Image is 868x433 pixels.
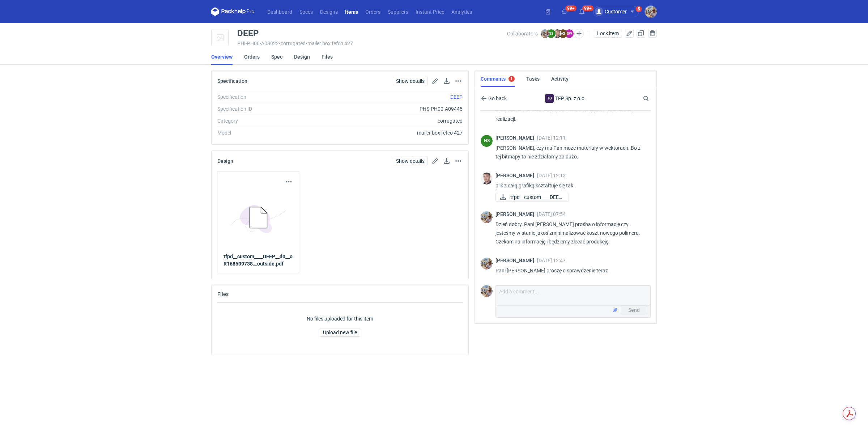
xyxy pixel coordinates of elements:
img: Maciej Sikora [553,29,562,38]
span: Go back [487,96,507,101]
div: TFP Sp. z o.o. [531,94,601,103]
div: Category [217,117,315,124]
a: Spec [271,49,282,65]
button: Upload new file [320,328,360,337]
div: mailer box fefco 427 [315,129,463,136]
img: Michał Palasek [481,285,493,297]
button: Duplicate Item [637,29,645,38]
h2: Specification [217,78,247,84]
div: Customer [595,7,627,16]
img: Michał Palasek [541,29,549,38]
button: Actions [454,157,463,165]
a: Suppliers [384,7,412,16]
button: Edit spec [431,77,439,85]
button: Lock item [594,29,622,38]
a: Items [341,7,362,16]
h2: Design [217,158,233,164]
a: Activity [551,71,569,87]
span: [PERSON_NAME] [495,173,537,178]
a: Show details [393,157,428,165]
h2: Files [217,291,229,297]
span: [DATE] 07:54 [537,211,566,217]
span: Lock item [597,31,619,36]
span: [DATE] 12:11 [537,135,566,141]
figcaption: EW [565,29,574,38]
strong: tfpd__custom____DEEP__d0__oR168509738__outside.pdf [224,254,293,267]
div: Specification ID [217,105,315,113]
p: [PERSON_NAME], czy ma Pan może materiały w wektorach. Bo z tej bitmapy to nie zdziałamy za dużo. [495,144,645,161]
a: Overview [211,49,233,65]
a: Analytics [448,7,476,16]
div: DEEP [237,29,259,38]
img: Michał Palasek [645,6,657,18]
p: Pani [PERSON_NAME] proszę o sprawdzenie teraz [495,266,645,275]
div: corrugated [315,117,463,124]
div: Model [217,129,315,136]
div: Natalia Stępak [481,135,493,147]
span: tfpd__custom____DEEP... [510,193,563,201]
button: Edit item [625,29,634,38]
span: • corrugated [279,41,306,46]
a: tfpd__custom____DEEP__d0__oR168509738__outside.pdf [224,253,293,267]
button: 99+ [576,6,588,17]
input: Search [642,94,665,103]
div: PHI-PH00-A08922 [237,41,507,46]
button: Download specification [442,77,451,85]
div: tfpd__custom____DEEP__d0__oR168509738__outside.pdf [495,193,568,201]
img: Maciej Sikora [481,173,493,184]
button: Actions [454,77,463,85]
div: PHS-PH00-A09445 [315,105,463,113]
a: Show details [393,77,428,85]
button: Actions [285,178,293,186]
span: [PERSON_NAME] [495,135,537,141]
svg: Packhelp Pro [211,7,255,16]
a: Tasks [526,71,540,87]
button: Go back [481,94,507,103]
button: 99+ [559,6,571,17]
span: Upload new file [323,330,357,335]
a: DEEP [450,94,463,100]
span: Send [628,307,640,313]
p: Dzień dobry. Pani [PERSON_NAME] prośba o informację czy jesteśmy w stanie jakoś zminimalizować ko... [495,220,645,246]
span: [DATE] 12:13 [537,173,566,178]
span: [PERSON_NAME] [495,258,537,263]
a: Instant Price [412,7,448,16]
span: • mailer box fefco 427 [306,41,353,46]
p: No files uploaded for this item [307,315,373,322]
a: Design [294,49,310,65]
button: Customer5 [593,6,645,17]
a: Orders [244,49,260,65]
figcaption: KI [559,29,567,38]
button: Send [621,306,647,314]
a: tfpd__custom____DEEP... [495,193,569,201]
a: Comments1 [481,71,515,87]
a: Designs [316,7,341,16]
p: plik z całą grafiką kształtuje się tak [495,181,645,190]
span: [PERSON_NAME] [495,211,537,217]
button: Download design [442,157,451,165]
img: Michał Palasek [481,258,493,269]
span: Collaborators [507,31,538,37]
div: 5 [638,7,640,12]
img: Michał Palasek [481,211,493,223]
figcaption: NS [547,29,556,38]
button: Edit collaborators [574,29,584,38]
span: [DATE] 12:47 [537,258,566,263]
figcaption: To [545,94,554,103]
a: Files [322,49,333,65]
div: 1 [510,76,513,81]
div: TFP Sp. z o.o. [545,94,554,103]
a: Orders [362,7,384,16]
figcaption: NS [481,135,493,147]
a: Dashboard [264,7,296,16]
a: Specs [296,7,316,16]
button: Delete item [648,29,657,38]
div: Specification [217,93,315,101]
